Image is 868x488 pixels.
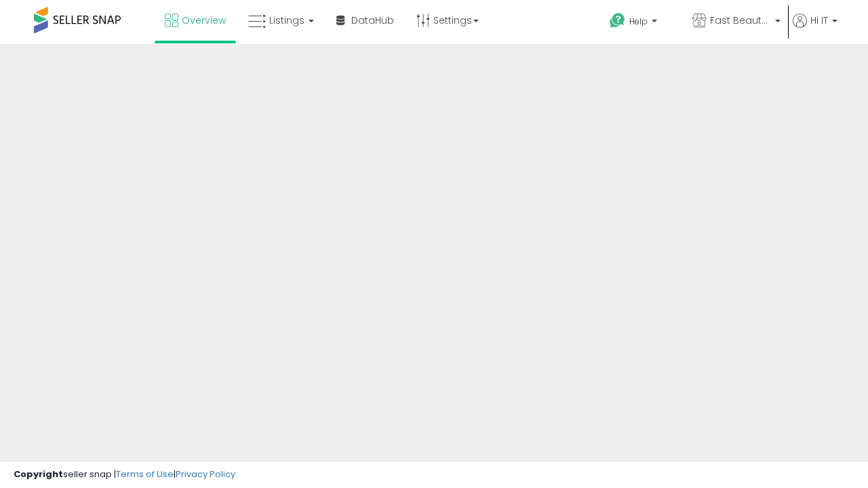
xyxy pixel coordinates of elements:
[182,14,226,27] span: Overview
[793,14,837,44] a: Hi IT
[710,14,771,27] span: Fast Beauty ([GEOGRAPHIC_DATA])
[599,2,680,44] a: Help
[269,14,304,27] span: Listings
[116,468,174,481] a: Terms of Use
[810,14,828,27] span: Hi IT
[629,16,648,27] span: Help
[176,468,235,481] a: Privacy Policy
[14,468,235,481] div: seller snap | |
[14,468,63,481] strong: Copyright
[351,14,394,27] span: DataHub
[609,12,626,29] i: Get Help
